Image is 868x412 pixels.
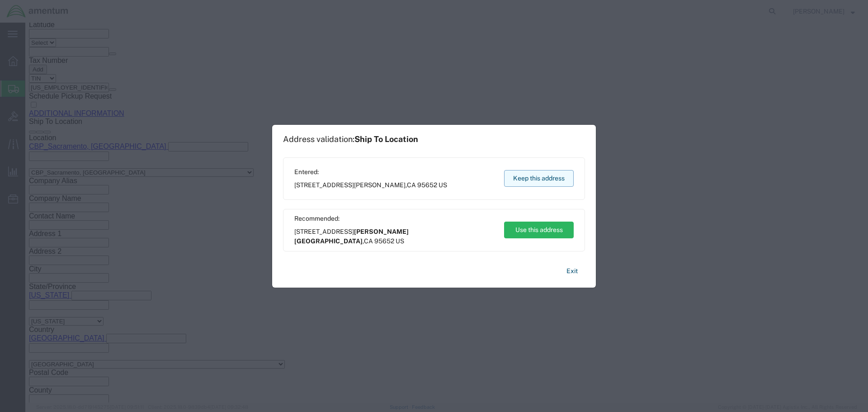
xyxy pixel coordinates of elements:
[396,237,404,245] span: US
[417,181,437,189] span: 95652
[559,263,585,279] button: Exit
[294,167,447,177] span: Entered:
[354,134,418,144] span: Ship To Location
[294,180,447,190] span: [STREET_ADDRESS] ,
[294,227,495,246] span: [STREET_ADDRESS] ,
[504,222,574,238] button: Use this address
[354,181,406,189] span: [PERSON_NAME]
[364,237,373,245] span: CA
[504,170,574,187] button: Keep this address
[439,181,447,189] span: US
[374,237,394,245] span: 95652
[294,228,409,245] span: [PERSON_NAME][GEOGRAPHIC_DATA]
[283,134,418,144] h1: Address validation:
[294,214,495,223] span: Recommended:
[407,181,416,189] span: CA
